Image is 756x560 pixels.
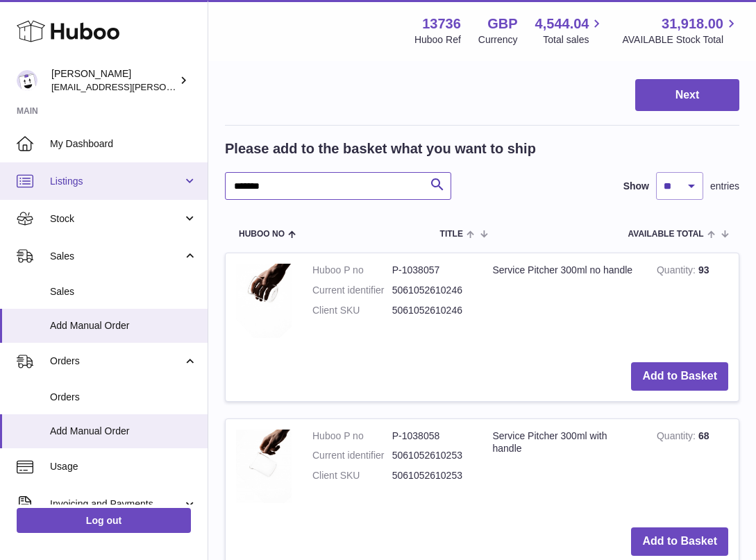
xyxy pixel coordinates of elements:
[50,175,183,188] span: Listings
[710,180,739,193] span: entries
[623,180,649,193] label: Show
[236,430,292,504] img: Service Pitcher 300ml with handle
[50,250,183,263] span: Sales
[392,284,472,297] dd: 5061052610246
[535,15,605,46] a: 4,544.04 Total sales
[392,264,472,277] dd: P-1038057
[312,304,392,317] dt: Client SKU
[17,70,37,91] img: horia@orea.uk
[414,33,461,46] div: Huboo Ref
[631,527,728,556] button: Add to Basket
[628,230,704,239] span: AVAILABLE Total
[392,469,472,482] dd: 5061052610253
[50,460,197,473] span: Usage
[635,79,739,112] button: Next
[543,33,605,46] span: Total sales
[236,264,292,338] img: Service Pitcher 300ml no handle
[312,449,392,462] dt: Current identifier
[312,284,392,297] dt: Current identifier
[646,419,739,518] td: 68
[51,81,278,92] span: [EMAIL_ADDRESS][PERSON_NAME][DOMAIN_NAME]
[312,264,392,277] dt: Huboo P no
[17,508,191,533] a: Log out
[392,304,472,317] dd: 5061052610246
[622,33,739,46] span: AVAILABLE Stock Total
[50,212,183,226] span: Stock
[478,33,518,46] div: Currency
[535,15,589,33] span: 4,544.04
[422,15,461,33] strong: 13736
[631,362,728,391] button: Add to Basket
[392,430,472,443] dd: P-1038058
[440,230,463,239] span: Title
[51,67,176,94] div: [PERSON_NAME]
[662,15,723,33] span: 31,918.00
[50,425,197,438] span: Add Manual Order
[225,139,536,158] h2: Please add to the basket what you want to ship
[482,419,646,518] td: Service Pitcher 300ml with handle
[50,285,197,298] span: Sales
[50,137,197,151] span: My Dashboard
[312,469,392,482] dt: Client SKU
[239,230,285,239] span: Huboo no
[392,449,472,462] dd: 5061052610253
[50,319,197,332] span: Add Manual Order
[622,15,739,46] a: 31,918.00 AVAILABLE Stock Total
[657,264,698,279] strong: Quantity
[646,253,739,352] td: 93
[487,15,517,33] strong: GBP
[657,430,698,445] strong: Quantity
[50,391,197,404] span: Orders
[50,498,183,511] span: Invoicing and Payments
[482,253,646,352] td: Service Pitcher 300ml no handle
[312,430,392,443] dt: Huboo P no
[50,355,183,368] span: Orders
